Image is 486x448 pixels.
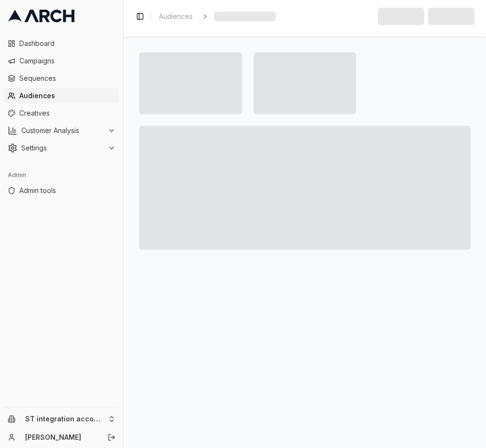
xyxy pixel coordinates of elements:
button: ST integration account [4,411,119,427]
a: Creatives [4,105,119,121]
a: Sequences [4,71,119,86]
a: Audiences [4,88,119,104]
span: Sequences [19,74,115,83]
nav: breadcrumb [155,10,276,23]
span: Audiences [19,91,115,101]
span: Admin tools [19,186,115,195]
span: Creatives [19,108,115,118]
span: Customer Analysis [21,126,104,135]
a: Campaigns [4,53,119,69]
span: ST integration account [25,415,104,423]
span: Dashboard [19,39,115,48]
button: Settings [4,140,119,156]
span: Settings [21,143,104,153]
span: Campaigns [19,56,115,66]
button: Log out [105,431,118,444]
a: [PERSON_NAME] [25,433,97,442]
a: Admin tools [4,183,119,198]
div: Admin [4,167,119,183]
a: Audiences [155,10,197,23]
button: Customer Analysis [4,123,119,138]
span: Audiences [159,12,193,21]
a: Dashboard [4,36,119,51]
